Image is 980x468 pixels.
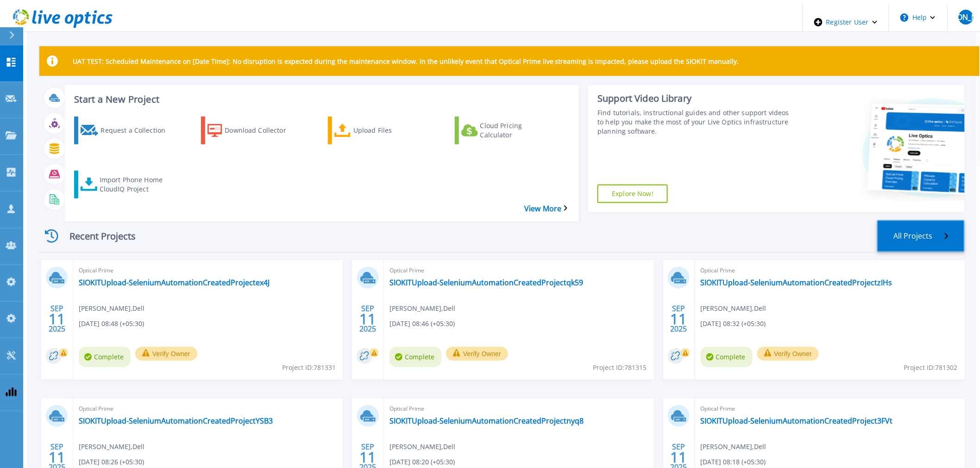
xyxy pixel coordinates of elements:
[73,57,739,66] p: UAT TEST: Scheduled Maintenance on [Date Time]: No disruption is expected during the maintenance ...
[225,119,299,142] div: Download Collector
[701,347,753,367] span: Complete
[389,416,584,425] a: SIOKITUpload-SeleniumAutomationCreatedProjectnyq8
[701,457,766,467] span: [DATE] 08:18 (+05:30)
[597,108,790,136] div: Find tutorials, instructional guides and other support videos to help you make the most of your L...
[79,457,144,467] span: [DATE] 08:26 (+05:30)
[701,303,766,314] span: [PERSON_NAME] , Dell
[359,302,377,336] div: SEP 2025
[389,404,648,414] span: Optical Prime
[282,363,336,373] span: Project ID: 781331
[79,416,273,425] a: SIOKITUpload-SeleniumAutomationCreatedProjectYSB3
[79,278,270,287] a: SIOKITUpload-SeleniumAutomationCreatedProjectex4J
[79,303,144,314] span: [PERSON_NAME] , Dell
[597,92,790,105] div: Support Video Library
[389,457,455,467] span: [DATE] 08:20 (+05:30)
[79,404,337,414] span: Optical Prime
[74,94,567,105] h3: Start a New Project
[480,119,554,142] div: Cloud Pricing Calculator
[79,265,337,276] span: Optical Prime
[201,117,313,144] a: Download Collector
[79,319,144,329] span: [DATE] 08:48 (+05:30)
[74,117,186,144] a: Request a Collection
[670,302,688,336] div: SEP 2025
[701,404,959,414] span: Optical Prime
[389,442,455,452] span: [PERSON_NAME] , Dell
[101,119,175,142] div: Request a Collection
[79,442,144,452] span: [PERSON_NAME] , Dell
[39,225,151,247] div: Recent Projects
[671,315,687,323] span: 11
[353,119,427,142] div: Upload Files
[389,265,648,276] span: Optical Prime
[701,278,892,287] a: SIOKITUpload-SeleniumAutomationCreatedProjectzIHs
[904,363,958,373] span: Project ID: 781302
[389,319,455,329] span: [DATE] 08:46 (+05:30)
[389,278,583,287] a: SIOKITUpload-SeleniumAutomationCreatedProjectqk59
[49,453,65,461] span: 11
[803,4,889,41] div: Register User
[135,347,197,361] button: Verify Owner
[79,347,131,367] span: Complete
[889,4,947,31] button: Help
[446,347,508,361] button: Verify Owner
[597,185,668,203] a: Explore Now!
[48,302,66,336] div: SEP 2025
[877,220,965,252] a: All Projects
[49,315,65,323] span: 11
[328,117,440,144] a: Upload Files
[701,265,959,276] span: Optical Prime
[359,315,376,323] span: 11
[389,303,455,314] span: [PERSON_NAME] , Dell
[701,442,766,452] span: [PERSON_NAME] , Dell
[701,416,893,425] a: SIOKITUpload-SeleniumAutomationCreatedProject3FVt
[524,204,567,213] a: View More
[593,363,647,373] span: Project ID: 781315
[671,453,687,461] span: 11
[359,453,376,461] span: 11
[701,319,766,329] span: [DATE] 08:32 (+05:30)
[389,347,441,367] span: Complete
[455,117,567,144] a: Cloud Pricing Calculator
[100,173,174,196] div: Import Phone Home CloudIQ Project
[757,347,819,361] button: Verify Owner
